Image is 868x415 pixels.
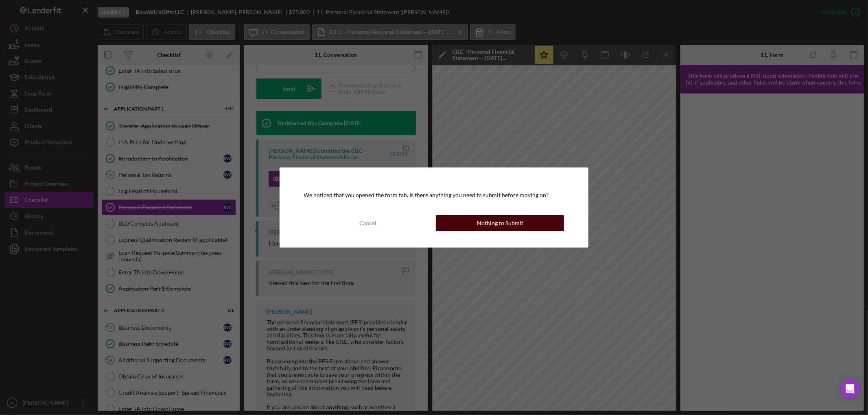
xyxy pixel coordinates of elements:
button: Cancel [304,215,432,231]
div: Nothing to Submit [477,215,523,231]
div: Cancel [359,215,376,231]
div: We noticed that you opened the form tab. Is there anything you need to submit before moving on? [304,192,564,198]
div: Open Intercom Messenger [840,379,860,399]
button: Nothing to Submit [436,215,564,231]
